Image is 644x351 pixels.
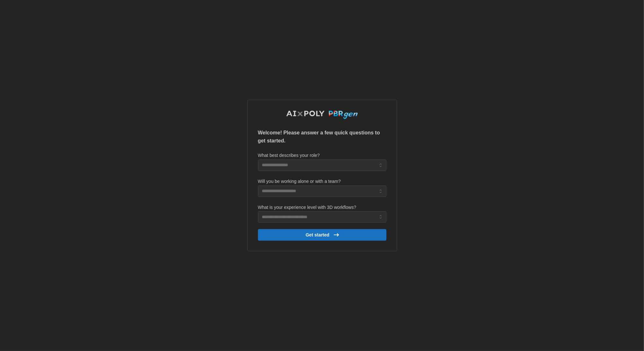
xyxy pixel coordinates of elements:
span: Get started [306,229,330,240]
p: Welcome! Please answer a few quick questions to get started. [258,129,386,145]
label: What is your experience level with 3D workflows? [258,204,357,211]
label: Will you be working alone or with a team? [258,178,341,185]
label: What best describes your role? [258,152,320,159]
img: AIxPoly PBRgen [286,110,358,120]
button: Get started [258,229,386,241]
